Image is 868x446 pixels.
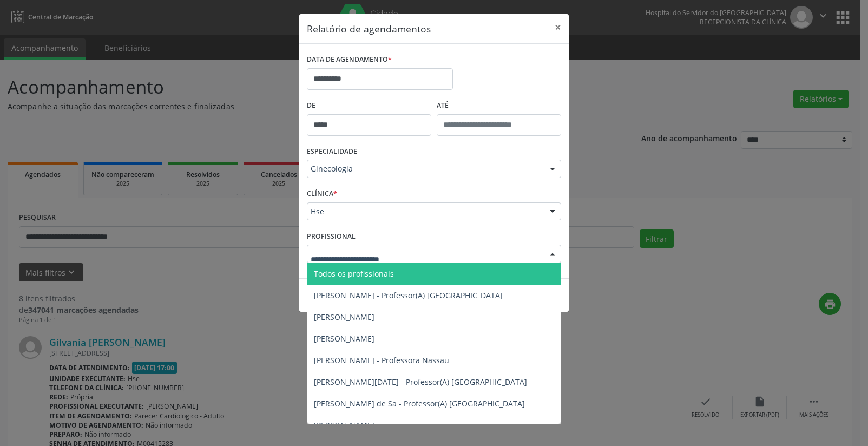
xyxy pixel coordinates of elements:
label: PROFISSIONAL [307,228,356,245]
span: [PERSON_NAME] [314,312,374,322]
label: DATA DE AGENDAMENTO [307,51,392,68]
h5: Relatório de agendamentos [307,22,431,36]
span: [PERSON_NAME] - Professor(A) [GEOGRAPHIC_DATA] [314,290,503,300]
button: Close [547,14,569,41]
span: [PERSON_NAME] de Sa - Professor(A) [GEOGRAPHIC_DATA] [314,398,525,409]
label: ESPECIALIDADE [307,143,357,160]
label: ATÉ [437,97,561,114]
span: Todos os profissionais [314,268,394,279]
span: Ginecologia [311,163,539,174]
span: [PERSON_NAME] [314,333,374,344]
span: [PERSON_NAME] - Professora Nassau [314,355,449,365]
span: Hse [311,206,539,217]
label: De [307,97,431,114]
span: [PERSON_NAME][DATE] - Professor(A) [GEOGRAPHIC_DATA] [314,377,527,387]
label: CLÍNICA [307,186,337,202]
span: [PERSON_NAME] [314,420,374,430]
